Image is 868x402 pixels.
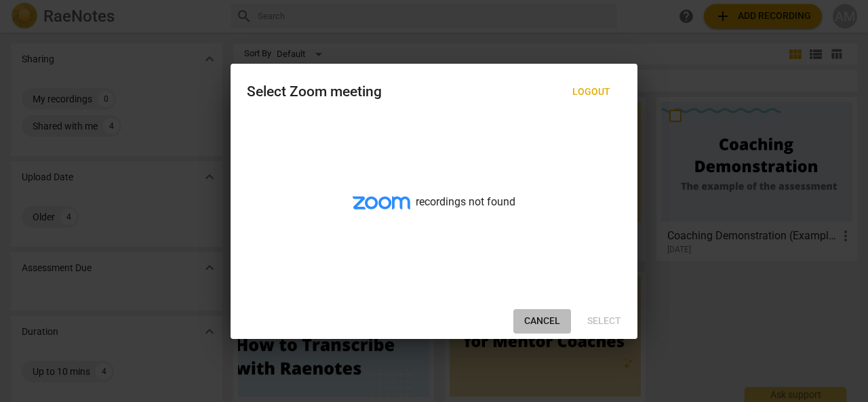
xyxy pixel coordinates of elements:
[247,83,382,100] div: Select Zoom meeting
[513,309,571,334] button: Cancel
[231,118,637,304] div: recordings not found
[572,85,610,99] span: Logout
[561,80,621,104] button: Logout
[524,315,560,328] span: Cancel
